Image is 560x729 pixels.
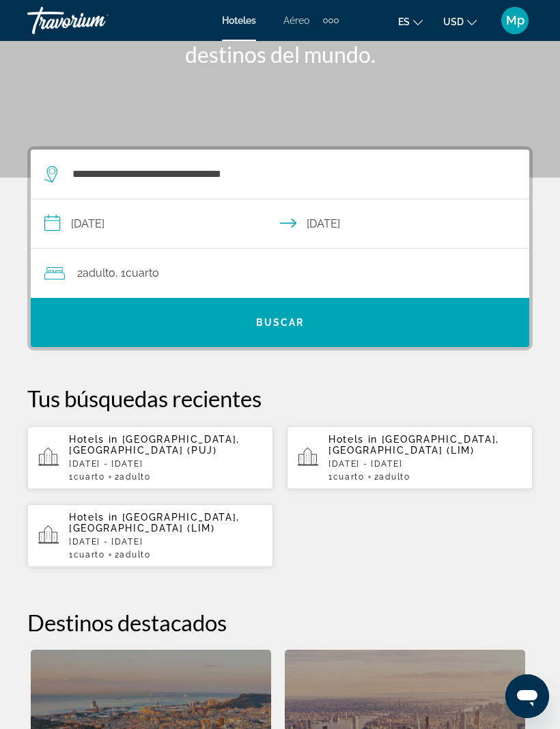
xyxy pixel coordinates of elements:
button: Travelers: 2 adults, 0 children [31,249,529,298]
span: 2 [374,472,410,482]
button: Extra navigation items [323,10,339,31]
span: es [398,16,410,27]
iframe: Botón para iniciar la ventana de mensajería [505,674,549,718]
span: Hotels in [69,434,118,445]
a: Aéreo [283,15,309,26]
span: Adulto [83,266,115,279]
button: Hotels in [GEOGRAPHIC_DATA], [GEOGRAPHIC_DATA] (PUJ)[DATE] - [DATE]1Cuarto2Adulto [27,426,273,490]
span: 2 [115,472,151,482]
span: Adulto [120,472,150,482]
span: Cuarto [74,472,105,482]
span: [GEOGRAPHIC_DATA], [GEOGRAPHIC_DATA] (LIM) [69,512,240,534]
h1: Ayudándole a encontrar y reservar los mejores destinos del mundo. [27,14,533,68]
p: [DATE] - [DATE] [69,537,262,547]
span: 1 [69,472,105,482]
p: [DATE] - [DATE] [328,459,522,469]
span: Adulto [120,550,150,560]
span: Adulto [379,472,410,482]
span: Hotels in [69,512,118,523]
button: Change language [398,12,423,31]
span: 2 [77,264,115,283]
span: Cuarto [74,550,105,560]
a: Travorium [27,3,164,38]
span: , 1 [115,264,159,283]
p: Tus búsquedas recientes [27,385,533,412]
button: Hotels in [GEOGRAPHIC_DATA], [GEOGRAPHIC_DATA] (LIM)[DATE] - [DATE]1Cuarto2Adulto [287,426,533,490]
div: Search widget [31,150,529,347]
a: Hoteles [222,15,256,26]
h2: Destinos destacados [27,609,533,636]
span: 1 [69,550,105,560]
span: Cuarto [126,266,159,279]
span: 1 [328,472,365,482]
p: [DATE] - [DATE] [69,459,262,469]
span: Hotels in [328,434,378,445]
span: 2 [115,550,151,560]
button: Hotels in [GEOGRAPHIC_DATA], [GEOGRAPHIC_DATA] (LIM)[DATE] - [DATE]1Cuarto2Adulto [27,504,273,568]
span: Buscar [256,317,305,328]
button: Change currency [443,12,477,31]
span: [GEOGRAPHIC_DATA], [GEOGRAPHIC_DATA] (PUJ) [69,434,240,456]
span: USD [443,16,464,27]
button: User Menu [497,6,533,35]
span: Cuarto [333,472,365,482]
span: Mp [506,14,524,27]
button: Check-in date: Oct 6, 2025 Check-out date: Oct 11, 2025 [31,200,529,249]
span: [GEOGRAPHIC_DATA], [GEOGRAPHIC_DATA] (LIM) [328,434,499,456]
button: Buscar [31,298,529,347]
